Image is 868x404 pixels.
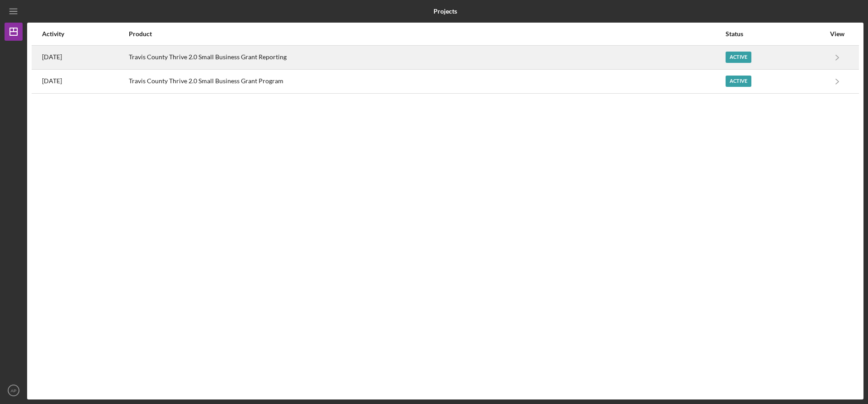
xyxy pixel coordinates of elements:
[42,30,128,38] div: Activity
[129,46,725,69] div: Travis County Thrive 2.0 Small Business Grant Reporting
[129,70,725,93] div: Travis County Thrive 2.0 Small Business Grant Program
[726,52,751,63] div: Active
[42,77,62,85] time: 2025-02-07 22:14
[826,30,849,38] div: View
[726,30,825,38] div: Status
[42,53,62,61] time: 2025-08-08 21:47
[11,388,17,393] text: AP
[434,8,457,15] b: Projects
[129,30,725,38] div: Product
[726,76,751,87] div: Active
[5,381,23,399] button: AP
